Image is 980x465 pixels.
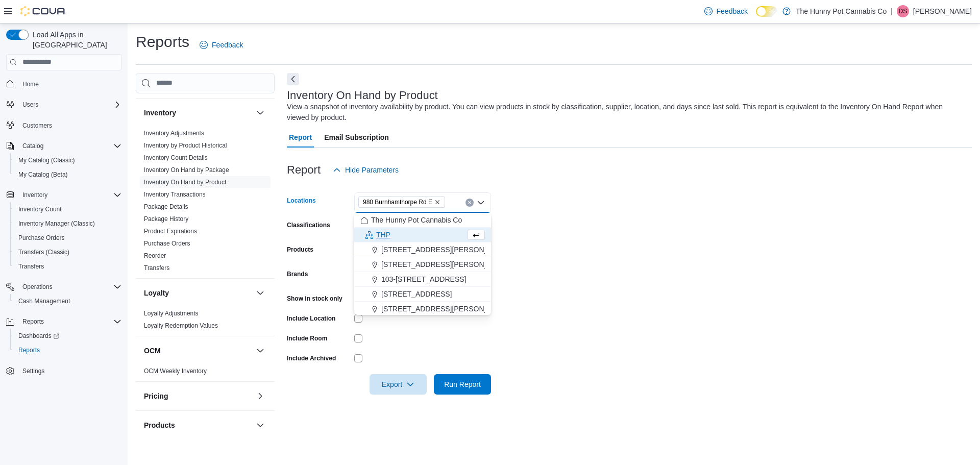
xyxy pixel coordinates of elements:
[14,203,66,215] a: Inventory Count
[329,160,403,180] button: Hide Parameters
[18,248,69,256] span: Transfers (Classic)
[18,189,121,201] span: Inventory
[10,329,126,343] a: Dashboards
[14,260,48,273] a: Transfers
[14,295,121,307] span: Cash Management
[10,231,126,245] button: Purchase Orders
[2,188,126,202] button: Inventory
[756,6,777,17] input: Dark Mode
[18,281,121,293] span: Operations
[18,119,56,132] a: Customers
[354,302,491,316] button: [STREET_ADDRESS][PERSON_NAME]
[144,108,252,118] button: Inventory
[287,164,321,176] h3: Report
[18,332,59,340] span: Dashboards
[2,280,126,294] button: Operations
[144,166,229,174] a: Inventory On Hand by Package
[18,346,40,354] span: Reports
[287,354,336,362] label: Include Archived
[354,228,491,242] button: THP
[22,191,47,199] span: Inventory
[144,142,227,149] a: Inventory by Product Historical
[144,178,226,186] span: Inventory On Hand by Product
[287,334,327,342] label: Include Room
[10,343,126,357] button: Reports
[345,165,399,175] span: Hide Parameters
[2,97,126,112] button: Users
[144,252,166,259] a: Reorder
[444,379,481,389] span: Run Report
[144,442,184,450] span: Catalog Export
[14,246,73,258] a: Transfers (Classic)
[144,239,190,248] span: Purchase Orders
[14,344,121,356] span: Reports
[144,179,226,186] a: Inventory On Hand by Product
[144,420,175,430] h3: Products
[144,215,188,223] span: Package History
[2,363,126,378] button: Settings
[20,6,66,16] img: Cova
[358,197,445,208] span: 980 Burnhamthorpe Rd E
[144,203,188,210] a: Package Details
[18,315,48,328] button: Reports
[136,365,275,381] div: OCM
[14,295,74,307] a: Cash Management
[144,264,169,272] a: Transfers
[2,118,126,133] button: Customers
[136,127,275,278] div: Inventory
[18,315,121,328] span: Reports
[354,287,491,302] button: [STREET_ADDRESS]
[354,242,491,257] button: [STREET_ADDRESS][PERSON_NAME]
[6,72,121,405] nav: Complex example
[254,287,266,299] button: Loyalty
[14,232,121,244] span: Purchase Orders
[14,330,121,342] span: Dashboards
[18,219,95,228] span: Inventory Manager (Classic)
[18,140,47,152] button: Catalog
[434,374,491,395] button: Run Report
[144,442,184,449] a: Catalog Export
[14,217,121,230] span: Inventory Manager (Classic)
[22,80,39,88] span: Home
[287,314,335,323] label: Include Location
[10,167,126,182] button: My Catalog (Beta)
[22,283,53,291] span: Operations
[18,119,121,132] span: Customers
[287,295,342,303] label: Show in stock only
[18,205,62,213] span: Inventory Count
[2,139,126,153] button: Catalog
[254,107,266,119] button: Inventory
[14,344,44,356] a: Reports
[18,365,48,377] a: Settings
[913,5,972,17] p: [PERSON_NAME]
[14,168,72,181] a: My Catalog (Beta)
[381,289,452,299] span: [STREET_ADDRESS]
[287,197,316,205] label: Locations
[14,168,121,181] span: My Catalog (Beta)
[136,32,189,52] h1: Reports
[144,215,188,223] a: Package History
[381,274,467,284] span: 103-[STREET_ADDRESS]
[376,230,390,240] span: THP
[371,215,462,225] span: The Hunny Pot Cannabis Co
[144,240,190,247] a: Purchase Orders
[14,203,121,215] span: Inventory Count
[289,127,312,148] span: Report
[10,153,126,167] button: My Catalog (Classic)
[477,199,485,207] button: Close list of options
[18,234,65,242] span: Purchase Orders
[2,77,126,91] button: Home
[144,391,252,401] button: Pricing
[195,35,247,55] a: Feedback
[18,99,121,111] span: Users
[144,108,176,118] h3: Inventory
[324,127,389,148] span: Email Subscription
[144,228,197,235] a: Product Expirations
[18,262,44,271] span: Transfers
[136,307,275,336] div: Loyalty
[287,89,438,102] h3: Inventory On Hand by Product
[10,294,126,308] button: Cash Management
[10,245,126,259] button: Transfers (Classic)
